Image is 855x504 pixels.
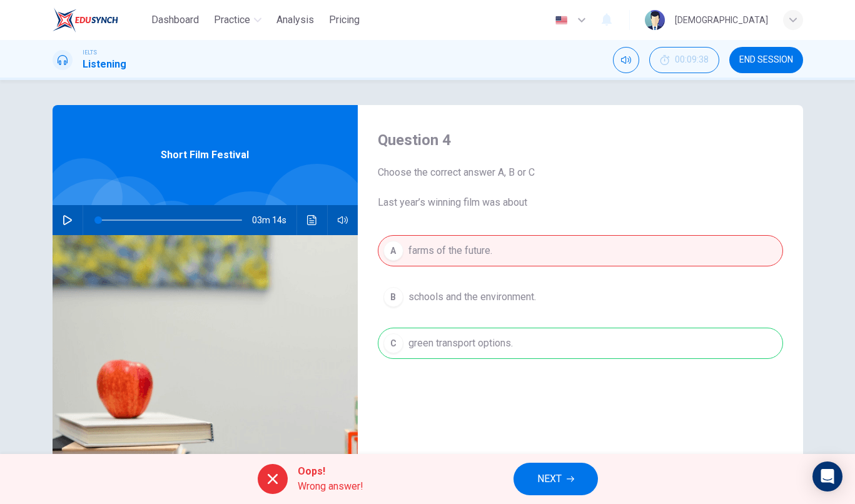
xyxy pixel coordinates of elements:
[271,9,319,31] button: Analysis
[537,470,562,488] span: NEXT
[645,10,665,30] img: Profile picture
[729,47,803,73] button: END SESSION
[675,13,768,28] div: [DEMOGRAPHIC_DATA]
[649,47,719,73] button: 00:09:38
[83,48,97,57] span: IELTS
[161,148,249,163] span: Short Film Festival
[53,8,147,33] a: EduSynch logo
[276,13,314,28] span: Analysis
[613,47,639,73] div: Mute
[554,16,569,25] img: en
[252,205,296,235] span: 03m 14s
[329,13,360,28] span: Pricing
[298,464,363,479] span: Oops!
[146,9,204,31] button: Dashboard
[514,463,598,495] button: NEXT
[209,9,266,31] button: Practice
[83,57,126,72] h1: Listening
[151,13,199,28] span: Dashboard
[378,165,783,210] span: Choose the correct answer A, B or C Last year’s winning film was about
[378,130,783,150] h4: Question 4
[214,13,250,28] span: Practice
[324,9,365,31] button: Pricing
[302,205,322,235] button: Click to see the audio transcription
[812,461,842,491] div: Open Intercom Messenger
[649,47,719,73] div: Hide
[739,55,793,65] span: END SESSION
[298,479,363,494] span: Wrong answer!
[675,55,709,65] span: 00:09:38
[53,8,118,33] img: EduSynch logo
